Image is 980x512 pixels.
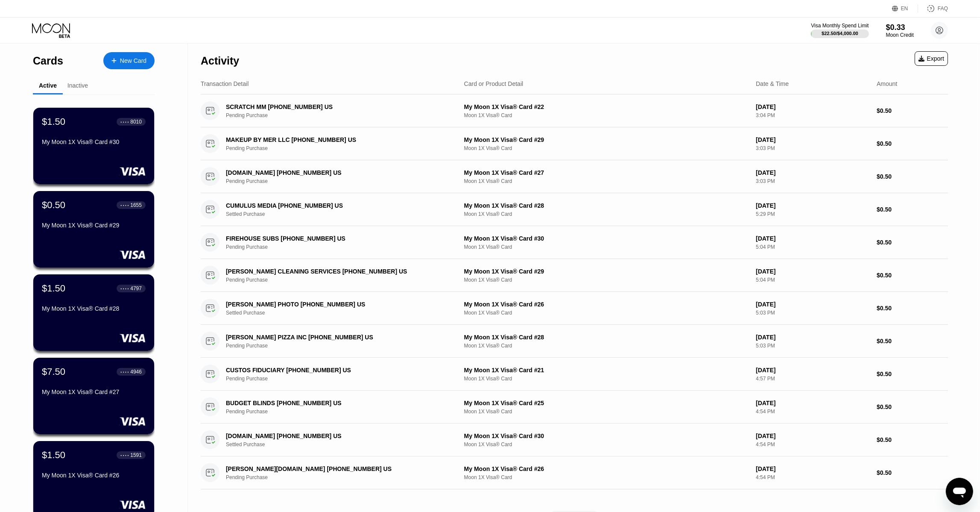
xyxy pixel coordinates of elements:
div: $7.50 [42,366,65,377]
div: Pending Purchase [226,145,457,151]
div: My Moon 1X Visa® Card #26 [464,301,749,308]
div: Active [39,82,57,89]
div: Export [915,51,948,66]
div: 8010 [130,119,142,125]
div: 5:29 PM [756,211,870,217]
div: Moon 1X Visa® Card [464,244,749,250]
div: Card or Product Detail [464,80,524,87]
div: Settled Purchase [226,310,457,316]
div: [DATE] [756,169,870,176]
div: Moon 1X Visa® Card [464,441,749,447]
div: Moon 1X Visa® Card [464,178,749,184]
div: Moon 1X Visa® Card [464,310,749,316]
div: [PERSON_NAME] PIZZA INC [PHONE_NUMBER] US [226,334,441,341]
div: $0.50 [877,206,948,213]
div: 1591 [130,452,142,458]
div: Moon 1X Visa® Card [464,211,749,217]
div: [PERSON_NAME][DOMAIN_NAME] [PHONE_NUMBER] US [226,465,441,472]
div: Moon 1X Visa® Card [464,112,749,118]
div: 5:04 PM [756,244,870,250]
div: My Moon 1X Visa® Card #28 [464,334,749,341]
div: Pending Purchase [226,277,457,283]
div: Visa Monthly Spend Limit [811,23,869,29]
div: $0.50 [877,469,948,476]
div: ● ● ● ● [120,371,129,373]
div: $0.50 [877,403,948,410]
div: [DATE] [756,103,870,110]
div: Moon 1X Visa® Card [464,376,749,382]
div: [DATE] [756,268,870,275]
div: ● ● ● ● [120,121,129,123]
div: [PERSON_NAME] PHOTO [PHONE_NUMBER] USSettled PurchaseMy Moon 1X Visa® Card #26Moon 1X Visa® Card[... [201,292,948,325]
div: ● ● ● ● [120,454,129,456]
div: My Moon 1X Visa® Card #27 [464,169,749,176]
div: My Moon 1X Visa® Card #29 [464,136,749,143]
div: Moon 1X Visa® Card [464,277,749,283]
div: [PERSON_NAME] PIZZA INC [PHONE_NUMBER] USPending PurchaseMy Moon 1X Visa® Card #28Moon 1X Visa® C... [201,325,948,358]
iframe: Button to launch messaging window [946,478,973,505]
div: My Moon 1X Visa® Card #28 [42,305,146,312]
div: 4946 [130,369,142,375]
div: $0.50 [877,436,948,443]
div: [DATE] [756,400,870,406]
div: $0.33 [886,23,914,32]
div: FAQ [938,6,948,12]
div: CUSTOS FIDUCIARY [PHONE_NUMBER] USPending PurchaseMy Moon 1X Visa® Card #21Moon 1X Visa® Card[DAT... [201,358,948,391]
div: My Moon 1X Visa® Card #29 [464,268,749,275]
div: $0.50 [42,200,65,211]
div: ● ● ● ● [120,204,129,206]
div: Amount [877,80,897,87]
div: [DATE] [756,334,870,341]
div: $0.50 [877,305,948,312]
div: [DATE] [756,301,870,308]
div: My Moon 1X Visa® Card #30 [464,433,749,439]
div: FIREHOUSE SUBS [PHONE_NUMBER] US [226,235,441,242]
div: Inactive [67,82,88,89]
div: Activity [201,55,239,67]
div: $0.50 [877,371,948,377]
div: [DATE] [756,202,870,209]
div: $1.50● ● ● ●4797My Moon 1X Visa® Card #28 [33,274,154,351]
div: Pending Purchase [226,178,457,184]
div: [DATE] [756,367,870,374]
div: My Moon 1X Visa® Card #21 [464,367,749,374]
div: Pending Purchase [226,343,457,349]
div: My Moon 1X Visa® Card #25 [464,400,749,406]
div: BUDGET BLINDS [PHONE_NUMBER] USPending PurchaseMy Moon 1X Visa® Card #25Moon 1X Visa® Card[DATE]4... [201,391,948,424]
div: My Moon 1X Visa® Card #27 [42,388,146,395]
div: 1655 [130,202,142,208]
div: My Moon 1X Visa® Card #29 [42,222,146,229]
div: FAQ [918,4,948,13]
div: 4:54 PM [756,474,870,480]
div: New Card [103,52,155,69]
div: FIREHOUSE SUBS [PHONE_NUMBER] USPending PurchaseMy Moon 1X Visa® Card #30Moon 1X Visa® Card[DATE]... [201,226,948,259]
div: My Moon 1X Visa® Card #28 [464,202,749,209]
div: Visa Monthly Spend Limit$22.50/$4,000.00 [811,23,869,38]
div: Settled Purchase [226,441,457,447]
div: $0.50 [877,338,948,344]
div: 5:04 PM [756,277,870,283]
div: $0.33Moon Credit [886,23,914,38]
div: 5:03 PM [756,310,870,316]
div: [PERSON_NAME] PHOTO [PHONE_NUMBER] US [226,301,441,308]
div: 3:03 PM [756,178,870,184]
div: 5:03 PM [756,343,870,349]
div: $1.50 [42,283,65,294]
div: Date & Time [756,80,789,87]
div: My Moon 1X Visa® Card #26 [42,472,146,479]
div: [PERSON_NAME] CLEANING SERVICES [PHONE_NUMBER] US [226,268,441,275]
div: 4797 [130,285,142,291]
div: Pending Purchase [226,244,457,250]
div: ● ● ● ● [120,287,129,290]
div: SCRATCH MM [PHONE_NUMBER] US [226,103,441,110]
div: $22.50 / $4,000.00 [822,31,858,36]
div: Cards [33,55,63,67]
div: [DATE] [756,235,870,242]
div: 4:54 PM [756,409,870,415]
div: My Moon 1X Visa® Card #22 [464,103,749,110]
div: Moon 1X Visa® Card [464,474,749,480]
div: Moon Credit [886,32,914,38]
div: Pending Purchase [226,112,457,118]
div: My Moon 1X Visa® Card #30 [464,235,749,242]
div: 3:04 PM [756,112,870,118]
